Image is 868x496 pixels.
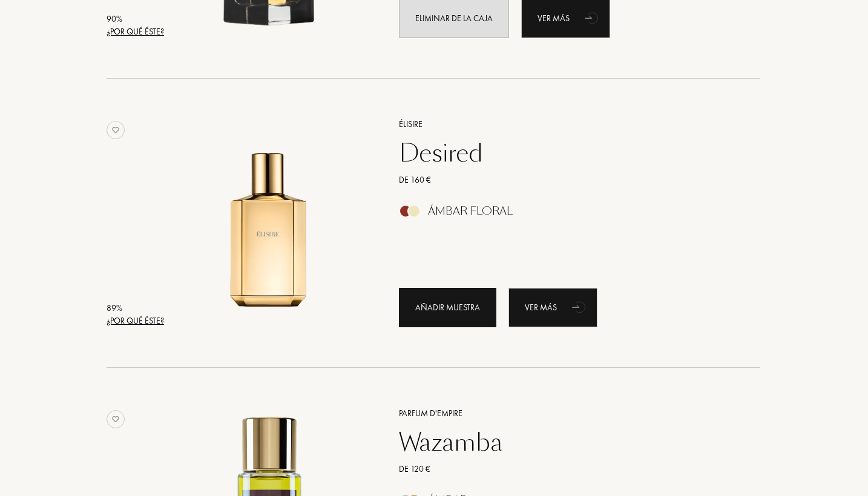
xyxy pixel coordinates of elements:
[390,208,743,221] a: Ámbar Floral
[107,315,164,327] div: ¿Por qué éste?
[390,463,743,475] a: De 120 €
[399,288,496,327] div: Añadir muestra
[107,25,164,38] div: ¿Por qué éste?
[169,103,381,341] a: Desired Élisire
[390,174,743,186] a: De 160 €
[580,5,605,30] div: animation
[169,116,370,318] img: Desired Élisire
[107,13,164,25] div: 90 %
[508,288,597,327] div: Ver más
[508,288,597,327] a: Ver másanimation
[568,295,592,319] div: animation
[390,428,743,457] a: Wazamba
[107,302,164,315] div: 89 %
[107,121,125,139] img: no_like_p.png
[428,204,513,218] div: Ámbar Floral
[390,139,743,168] a: Desired
[390,118,743,131] a: Élisire
[107,410,125,428] img: no_like_p.png
[390,407,743,420] a: Parfum d'Empire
